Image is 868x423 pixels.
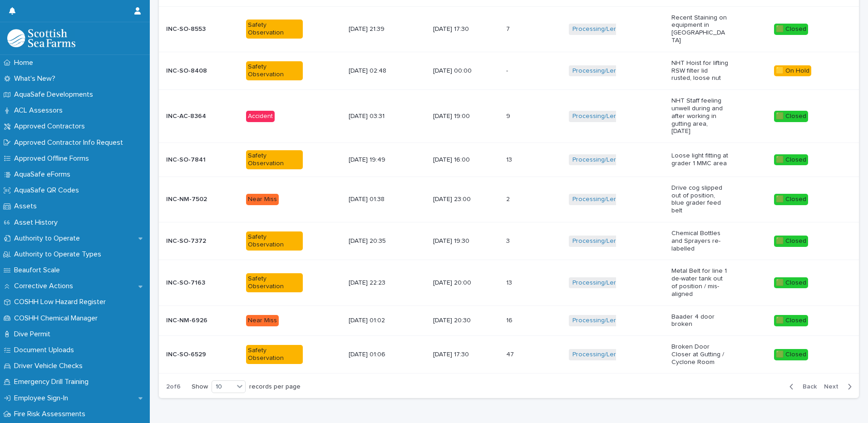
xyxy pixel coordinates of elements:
[349,113,405,120] p: [DATE] 03:31
[159,336,859,374] tr: INC-SO-6529INC-SO-6529 Safety Observation[DATE] 01:06[DATE] 17:304747 Processing/Lerwick Factory ...
[572,67,683,75] a: Processing/Lerwick Factory (Gremista)
[10,282,80,290] p: Corrective Actions
[246,20,303,39] div: Safety Observation
[10,122,92,131] p: Approved Contractors
[671,313,728,329] p: Baader 4 door broken
[246,345,303,364] div: Safety Observation
[774,315,808,326] div: 🟩 Closed
[572,156,683,164] a: Processing/Lerwick Factory (Gremista)
[572,351,683,359] a: Processing/Lerwick Factory (Gremista)
[572,317,683,325] a: Processing/Lerwick Factory (Gremista)
[166,111,208,120] p: INC-AC-8364
[774,236,808,247] div: 🟩 Closed
[349,196,405,203] p: [DATE] 01:38
[10,59,40,67] p: Home
[774,194,808,205] div: 🟩 Closed
[820,383,859,391] button: Next
[774,277,808,289] div: 🟩 Closed
[159,143,859,177] tr: INC-SO-7841INC-SO-7841 Safety Observation[DATE] 19:49[DATE] 16:001313 Processing/Lerwick Factory ...
[774,111,808,122] div: 🟩 Closed
[159,6,859,52] tr: INC-SO-8553INC-SO-8553 Safety Observation[DATE] 21:39[DATE] 17:3077 Processing/Lerwick Factory (G...
[192,383,208,391] p: Show
[671,267,728,298] p: Metal Belt for line 1 de-water tank out of position / mis-aligned
[10,314,105,323] p: COSHH Chemical Manager
[166,194,209,203] p: INC-NM-7502
[10,266,67,275] p: Beaufort Scale
[166,277,207,287] p: INC-SO-7163
[10,234,87,243] p: Authority to Operate
[159,52,859,89] tr: INC-SO-8408INC-SO-8408 Safety Observation[DATE] 02:48[DATE] 00:00-- Processing/Lerwick Factory (G...
[349,237,405,245] p: [DATE] 20:35
[506,24,512,33] p: 7
[349,156,405,164] p: [DATE] 19:49
[166,236,208,245] p: INC-SO-7372
[506,277,514,287] p: 13
[246,315,279,326] div: Near Miss
[671,97,728,135] p: NHT Staff feeling unwell during and after working in gutting area, [DATE]
[506,154,514,164] p: 13
[246,273,303,292] div: Safety Observation
[506,315,514,325] p: 16
[506,349,516,359] p: 47
[774,349,808,360] div: 🟩 Closed
[349,279,405,287] p: [DATE] 22:23
[10,330,58,339] p: Dive Permit
[572,279,683,287] a: Processing/Lerwick Factory (Gremista)
[506,194,512,203] p: 2
[10,410,93,418] p: Fire Risk Assessments
[166,24,207,33] p: INC-SO-8553
[159,177,859,222] tr: INC-NM-7502INC-NM-7502 Near Miss[DATE] 01:38[DATE] 23:0022 Processing/Lerwick Factory (Gremista) ...
[349,317,405,325] p: [DATE] 01:02
[782,383,820,391] button: Back
[506,236,512,245] p: 3
[572,196,683,203] a: Processing/Lerwick Factory (Gremista)
[246,61,303,80] div: Safety Observation
[349,25,405,33] p: [DATE] 21:39
[10,346,81,354] p: Document Uploads
[10,298,113,306] p: COSHH Low Hazard Register
[10,218,65,227] p: Asset History
[433,156,490,164] p: [DATE] 16:00
[506,111,512,120] p: 9
[166,315,209,325] p: INC-NM-6926
[671,14,728,44] p: Recent Staining on equipment in [GEOGRAPHIC_DATA]
[774,65,811,77] div: 🟨 On Hold
[572,25,683,33] a: Processing/Lerwick Factory (Gremista)
[797,384,817,390] span: Back
[433,317,490,325] p: [DATE] 20:30
[159,376,188,398] p: 2 of 6
[433,351,490,359] p: [DATE] 17:30
[433,113,490,120] p: [DATE] 19:00
[671,59,728,82] p: NHT Hoist for lifting RSW filter lid rusted, loose nut
[10,106,70,115] p: ACL Assessors
[7,29,75,47] img: bPIBxiqnSb2ggTQWdOVV
[246,111,275,122] div: Accident
[506,65,510,75] p: -
[10,170,78,179] p: AquaSafe eForms
[433,279,490,287] p: [DATE] 20:00
[159,90,859,143] tr: INC-AC-8364INC-AC-8364 Accident[DATE] 03:31[DATE] 19:0099 Processing/Lerwick Factory (Gremista) N...
[10,362,90,370] p: Driver Vehicle Checks
[10,202,44,211] p: Assets
[10,74,63,83] p: What's New?
[246,150,303,169] div: Safety Observation
[671,184,728,215] p: Drive cog slipped out of position, blue grader feed belt
[433,25,490,33] p: [DATE] 17:30
[671,230,728,252] p: Chemical Bottles and Sprayers re-labelled
[159,222,859,260] tr: INC-SO-7372INC-SO-7372 Safety Observation[DATE] 20:35[DATE] 19:3033 Processing/Lerwick Factory (G...
[824,384,844,390] span: Next
[246,231,303,251] div: Safety Observation
[349,67,405,75] p: [DATE] 02:48
[249,383,301,391] p: records per page
[159,305,859,336] tr: INC-NM-6926INC-NM-6926 Near Miss[DATE] 01:02[DATE] 20:301616 Processing/Lerwick Factory (Gremista...
[10,154,96,163] p: Approved Offline Forms
[166,65,209,75] p: INC-SO-8408
[212,382,234,392] div: 10
[10,250,108,259] p: Authority to Operate Types
[774,154,808,166] div: 🟩 Closed
[166,349,208,359] p: INC-SO-6529
[433,67,490,75] p: [DATE] 00:00
[433,196,490,203] p: [DATE] 23:00
[10,138,130,147] p: Approved Contractor Info Request
[10,90,100,99] p: AquaSafe Developments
